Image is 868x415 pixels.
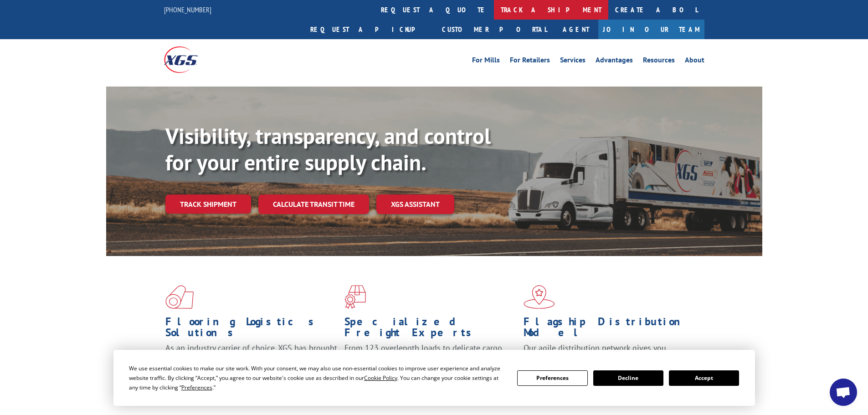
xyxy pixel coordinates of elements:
[344,316,517,343] h1: Specialized Freight Experts
[524,316,696,343] h1: Flagship Distribution Model
[376,195,454,214] a: XGS ASSISTANT
[165,285,194,309] img: xgs-icon-total-supply-chain-intelligence-red
[165,316,338,343] h1: Flooring Logistics Solutions
[165,195,251,214] a: Track shipment
[165,343,337,375] span: As an industry carrier of choice, XGS has brought innovation and dedication to flooring logistics...
[554,20,598,39] a: Agent
[598,20,704,39] a: Join Our Team
[258,195,369,214] a: Calculate transit time
[643,56,675,67] a: Resources
[593,370,663,386] button: Decline
[510,56,550,67] a: For Retailers
[344,343,517,383] p: From 123 overlength loads to delicate cargo, our experienced staff knows the best way to move you...
[181,384,212,391] span: Preferences
[524,285,555,309] img: xgs-icon-flagship-distribution-model-red
[596,56,633,67] a: Advantages
[165,122,491,176] b: Visibility, transparency, and control for your entire supply chain.
[830,379,857,406] div: Open chat
[129,364,506,392] div: We use essential cookies to make our site work. With your consent, we may also use non-essential ...
[435,20,554,39] a: Customer Portal
[303,20,435,39] a: Request a pickup
[560,56,586,67] a: Services
[472,56,500,67] a: For Mills
[669,370,739,386] button: Accept
[364,374,397,382] span: Cookie Policy
[685,56,704,67] a: About
[517,370,587,386] button: Preferences
[113,350,755,406] div: Cookie Consent Prompt
[164,5,211,14] a: [PHONE_NUMBER]
[344,285,366,309] img: xgs-icon-focused-on-flooring-red
[524,343,691,364] span: Our agile distribution network gives you nationwide inventory management on demand.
